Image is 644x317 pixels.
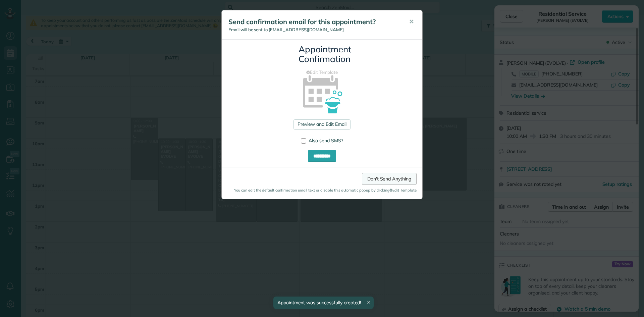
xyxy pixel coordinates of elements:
[409,18,414,25] span: ✕
[362,173,417,185] a: Don't Send Anything
[293,119,350,129] a: Preview and Edit Email
[299,45,345,64] h3: Appointment Confirmation
[227,69,417,75] a: Edit Template
[292,63,352,123] img: appointment_confirmation_icon-141e34405f88b12ade42628e8c248340957700ab75a12ae832a8710e9b578dc5.png
[228,27,344,32] span: Email will be sent to [EMAIL_ADDRESS][DOMAIN_NAME]
[228,17,399,27] h5: Send confirmation email for this appointment?
[273,297,374,309] div: Appointment was successfully created!
[227,188,417,193] small: You can edit the default confirmation email text or disable this automatic popup by clicking Edit...
[309,138,343,144] span: Also send SMS?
